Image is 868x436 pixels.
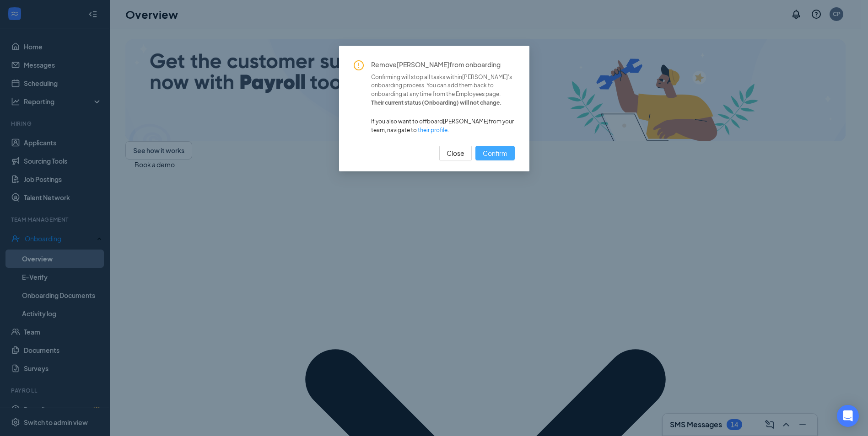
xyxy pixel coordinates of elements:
[475,146,515,160] button: Confirm
[418,127,447,133] a: their profile
[371,117,515,135] span: If you also want to offboard [PERSON_NAME] from your team, navigate to .
[439,146,472,160] button: Close
[371,99,515,107] span: Their current status ( Onboarding ) will not change.
[371,73,515,99] span: Confirming will stop all tasks within [PERSON_NAME] 's onboarding process. You can add them back ...
[837,405,859,427] div: Open Intercom Messenger
[483,148,507,158] span: Confirm
[371,60,515,69] span: Remove [PERSON_NAME] from onboarding
[447,148,464,158] span: Close
[354,60,364,70] span: exclamation-circle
